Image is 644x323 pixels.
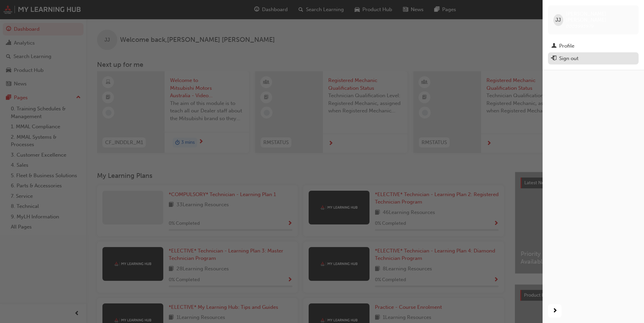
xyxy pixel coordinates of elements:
[548,40,639,52] a: Profile
[552,307,557,315] span: next-icon
[566,11,633,23] span: [PERSON_NAME] [PERSON_NAME]
[559,42,574,50] div: Profile
[566,23,594,29] span: 0005993979
[555,16,561,24] span: JJ
[551,43,556,49] span: man-icon
[559,55,578,62] div: Sign out
[548,52,639,65] button: Sign out
[551,56,556,62] span: exit-icon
